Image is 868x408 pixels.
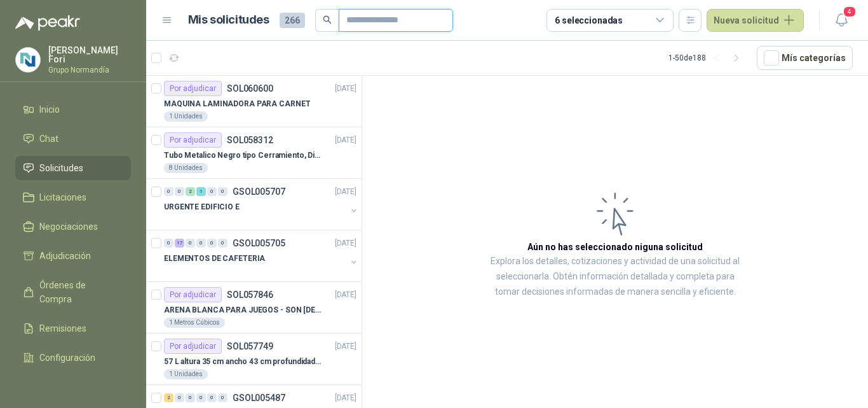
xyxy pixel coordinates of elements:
div: 0 [196,393,206,402]
p: GSOL005705 [233,239,285,248]
div: 0 [218,393,227,402]
div: Por adjudicar [164,132,222,148]
div: 1 - 50 de 188 [668,48,747,68]
span: Inicio [39,102,60,116]
p: ARENA BLANCA PARA JUEGOS - SON [DEMOGRAPHIC_DATA].31 METROS CUBICOS [164,304,322,316]
p: SOL057846 [227,290,273,299]
div: 8 Unidades [164,163,208,173]
div: 6 seleccionadas [555,13,623,27]
div: 0 [207,239,217,248]
div: 0 [218,187,227,196]
p: SOL060600 [227,84,273,93]
a: Adjudicación [15,244,131,268]
p: [DATE] [335,237,356,250]
div: Por adjudicar [164,287,222,302]
p: MAQUINA LAMINADORA PARA CARNET [164,98,310,110]
div: 0 [175,187,184,196]
p: GSOL005707 [233,187,285,196]
p: [DATE] [335,289,356,301]
p: [DATE] [335,341,356,353]
div: 2 [186,187,195,196]
span: Órdenes de Compra [39,278,119,306]
span: Chat [39,132,58,146]
p: [DATE] [335,134,356,146]
div: 1 Unidades [164,369,208,379]
span: Adjudicación [39,249,91,263]
div: 0 [207,187,217,196]
img: Company Logo [16,48,40,72]
span: Negociaciones [39,220,98,234]
span: search [323,15,332,24]
a: Configuración [15,346,131,370]
p: [DATE] [335,186,356,198]
div: 0 [186,393,195,402]
div: 2 [164,393,173,402]
button: Mís categorías [757,46,853,70]
p: SOL058312 [227,136,273,144]
div: 1 [196,187,206,196]
div: 0 [186,239,195,248]
p: SOL057749 [227,342,273,351]
a: Inicio [15,97,131,122]
div: 0 [196,239,206,248]
span: 266 [280,13,305,28]
span: Remisiones [39,321,86,335]
span: 4 [843,6,857,18]
div: Por adjudicar [164,81,222,96]
p: GSOL005487 [233,393,285,402]
p: 57 L altura 35 cm ancho 43 cm profundidad 39 cm [164,356,322,368]
p: Explora los detalles, cotizaciones y actividad de una solicitud al seleccionarla. Obtén informaci... [489,254,741,300]
h3: Aún no has seleccionado niguna solicitud [527,240,703,254]
div: 0 [164,187,173,196]
span: Configuración [39,351,95,365]
div: 1 Metros Cúbicos [164,318,225,328]
h1: Mis solicitudes [188,11,269,29]
span: Licitaciones [39,190,86,204]
a: Solicitudes [15,156,131,180]
p: Tubo Metalico Negro tipo Cerramiento, Diametro 1-1/2", Espesor 2mm, Longitud 6m [164,150,322,162]
button: 4 [830,9,853,32]
div: 17 [175,239,184,248]
p: [DATE] [335,392,356,404]
p: ELEMENTOS DE CAFETERIA [164,253,265,265]
a: Por adjudicarSOL057749[DATE] 57 L altura 35 cm ancho 43 cm profundidad 39 cm1 Unidades [146,334,362,385]
a: Negociaciones [15,215,131,239]
a: Remisiones [15,316,131,341]
a: Manuales y ayuda [15,375,131,399]
button: Nueva solicitud [707,9,804,32]
a: 0 0 2 1 0 0 GSOL005707[DATE] URGENTE EDIFICIO E [164,184,359,225]
div: 0 [175,393,184,402]
span: Solicitudes [39,161,83,175]
a: Por adjudicarSOL057846[DATE] ARENA BLANCA PARA JUEGOS - SON [DEMOGRAPHIC_DATA].31 METROS CUBICOS1... [146,282,362,334]
a: Por adjudicarSOL060600[DATE] MAQUINA LAMINADORA PARA CARNET1 Unidades [146,76,362,127]
div: 0 [218,239,227,248]
div: 0 [207,393,217,402]
a: Órdenes de Compra [15,273,131,311]
a: Por adjudicarSOL058312[DATE] Tubo Metalico Negro tipo Cerramiento, Diametro 1-1/2", Espesor 2mm, ... [146,127,362,179]
p: [DATE] [335,83,356,95]
p: URGENTE EDIFICIO E [164,201,240,213]
p: [PERSON_NAME] Fori [48,46,131,64]
div: 1 Unidades [164,111,208,122]
a: Licitaciones [15,185,131,209]
a: Chat [15,127,131,151]
div: 0 [164,239,173,248]
img: Logo peakr [15,15,80,31]
p: Grupo Normandía [48,66,131,74]
div: Por adjudicar [164,339,222,354]
a: 0 17 0 0 0 0 GSOL005705[DATE] ELEMENTOS DE CAFETERIA [164,236,359,276]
